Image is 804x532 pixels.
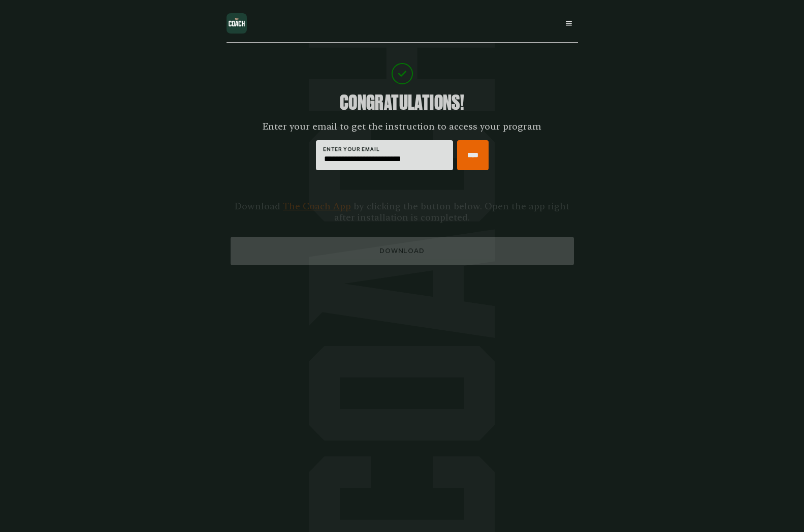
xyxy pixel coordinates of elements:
p: Download by clicking the button below. Open the app right after installation is completed. [231,201,574,223]
span: ENTER YOUR EMAIL [323,146,446,152]
button: DOWNLOAD [231,237,574,265]
p: Enter your email to get the instruction to access your program [263,121,541,132]
a: The Coach App [283,201,351,211]
img: logo [227,13,247,34]
h1: CONGRATULATIONS! [340,92,464,113]
input: ENTER YOUR EMAIL [323,153,446,165]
